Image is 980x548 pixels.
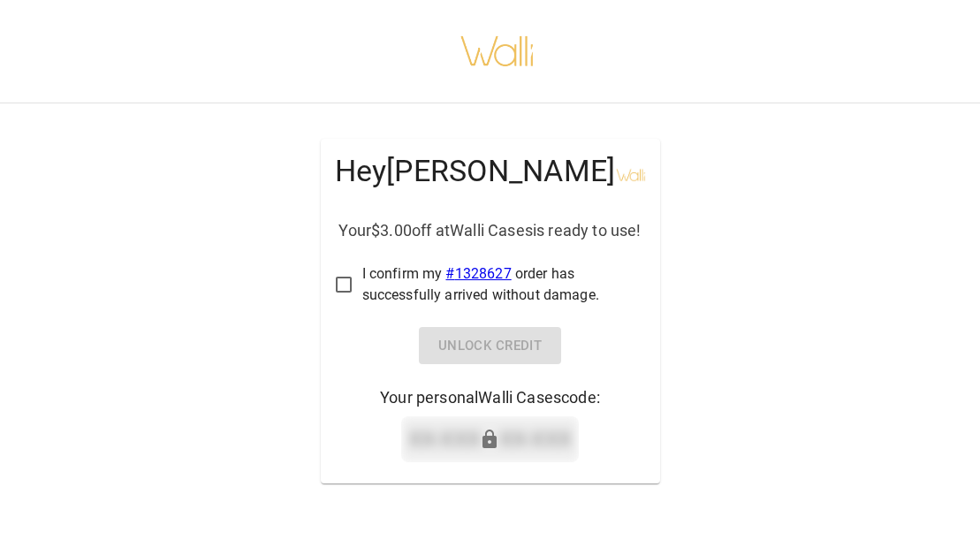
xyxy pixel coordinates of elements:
[335,153,616,190] h4: Hey [PERSON_NAME]
[616,153,646,197] div: Walli Cases
[460,13,536,89] img: walli-inc.myshopify.com
[408,423,572,455] p: XX-XXX - XX-XXX
[362,263,632,306] p: I confirm my order has successfully arrived without damage.
[380,385,600,409] p: Your personal Walli Cases code:
[338,218,641,242] p: Your $3.00 off at Walli Cases is ready to use!
[445,265,511,282] a: #1328627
